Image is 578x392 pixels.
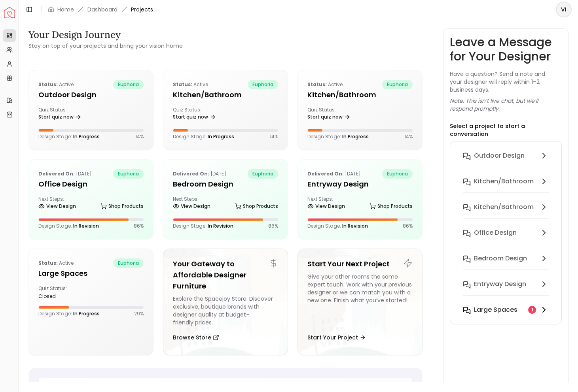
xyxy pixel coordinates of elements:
h6: Office design [474,228,517,237]
p: Have a question? Send a note and your designer will reply within 1–2 business days. [450,70,562,94]
div: Quiz Status: [38,285,88,300]
p: Note: This isn’t live chat, but we’ll respond promptly. [450,97,562,113]
a: Start quiz now [173,111,216,122]
div: Quiz Status: [307,107,357,122]
h5: Office design [38,179,144,190]
h3: Your Design Journey [28,28,183,41]
div: 1 [528,306,536,314]
div: Next Steps: [173,196,278,212]
p: Design Stage: [38,311,100,317]
h5: Outdoor design [38,89,144,100]
p: active [38,258,74,268]
button: Large Spaces1 [457,302,555,318]
div: Give your other rooms the same expert touch. Work with your previous designer or we can match you... [307,273,413,326]
span: euphoria [113,80,144,89]
span: In Progress [342,133,369,140]
span: Projects [131,6,153,13]
button: entryway design [457,276,555,302]
a: Start quiz now [307,111,351,122]
p: 86 % [134,223,144,229]
img: Spacejoy Logo [4,7,15,18]
p: 86 % [403,223,413,229]
p: Design Stage: [307,134,369,140]
a: View Design [38,201,76,212]
h5: Bedroom design [173,179,278,190]
b: Status: [173,81,192,88]
div: Next Steps: [38,196,144,212]
h5: entryway design [307,179,413,190]
a: Start Your Next ProjectGive your other rooms the same expert touch. Work with your previous desig... [298,249,423,355]
button: Kitchen/Bathroom [457,173,555,199]
span: In Progress [73,133,100,140]
a: Spacejoy [4,7,15,18]
span: VI [557,2,571,17]
span: In Revision [342,222,368,229]
small: Stay on top of your projects and bring your vision home [28,42,183,50]
h6: Kitchen/Bathroom [474,202,534,212]
span: euphoria [382,80,413,89]
h6: Bedroom design [474,254,527,263]
button: Office design [457,225,555,251]
div: Explore the Spacejoy Store. Discover exclusive, boutique brands with designer quality at budget-f... [173,295,278,326]
span: euphoria [248,169,278,179]
p: [DATE] [38,169,92,179]
p: 14 % [135,134,144,140]
span: euphoria [113,258,144,268]
a: Shop Products [100,201,144,212]
h5: Kitchen/Bathroom [173,89,278,100]
b: Delivered on: [307,170,344,177]
p: [DATE] [307,169,361,179]
a: Home [57,6,74,13]
b: Status: [307,81,327,88]
b: Delivered on: [38,170,75,177]
button: VI [556,2,572,17]
div: Next Steps: [307,196,413,212]
a: Your Gateway to Affordable Designer FurnitureExplore the Spacejoy Store. Discover exclusive, bout... [163,249,288,355]
p: 14 % [270,134,278,140]
button: Outdoor design [457,148,555,173]
p: active [173,80,208,89]
p: Design Stage: [38,134,100,140]
p: [DATE] [173,169,226,179]
h5: Large Spaces [38,268,144,279]
p: Design Stage: [38,223,99,229]
div: Quiz Status: [173,107,222,122]
div: Quiz Status: [38,107,88,122]
p: Design Stage: [173,134,234,140]
a: View Design [173,201,210,212]
b: Delivered on: [173,170,209,177]
h5: Kitchen/Bathroom [307,89,413,100]
span: euphoria [382,169,413,179]
a: View Design [307,201,345,212]
h6: Outdoor design [474,151,525,160]
p: 14 % [404,134,413,140]
span: euphoria [248,80,278,89]
a: Dashboard [87,6,117,13]
button: Bedroom design [457,251,555,276]
h6: Large Spaces [474,305,517,315]
a: Shop Products [235,201,278,212]
button: Start Your Project [307,330,366,345]
p: active [38,80,74,89]
p: Select a project to start a conversation [450,122,562,138]
a: Start quiz now [38,111,81,122]
h6: Kitchen/Bathroom [474,177,534,186]
p: active [307,80,343,89]
button: Kitchen/Bathroom [457,199,555,225]
b: Status: [38,260,58,266]
span: In Progress [73,310,100,317]
p: 86 % [268,223,278,229]
span: In Revision [73,222,99,229]
h5: Start Your Next Project [307,258,413,269]
span: euphoria [113,169,144,179]
h6: entryway design [474,279,526,289]
span: In Revision [208,222,233,229]
b: Status: [38,81,58,88]
p: Design Stage: [307,223,368,229]
p: 29 % [134,311,144,317]
div: closed [38,293,88,300]
nav: breadcrumb [48,6,153,13]
h5: Your Gateway to Affordable Designer Furniture [173,258,278,292]
p: Design Stage: [173,223,233,229]
h3: Leave a Message for Your Designer [450,35,562,64]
